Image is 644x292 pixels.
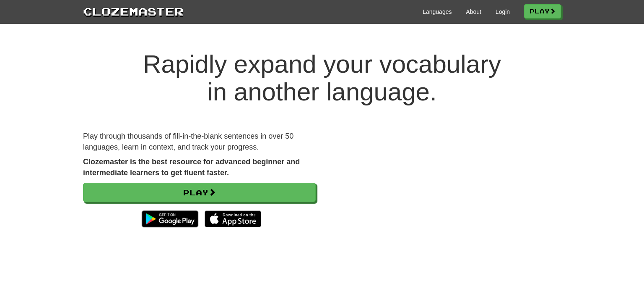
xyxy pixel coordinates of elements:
[205,210,261,227] img: Download_on_the_App_Store_Badge_US-UK_135x40-25178aeef6eb6b83b96f5f2d004eda3bffbb37122de64afbaef7...
[524,4,561,18] a: Play
[83,3,184,19] a: Clozemaster
[496,8,510,16] a: Login
[83,158,300,177] strong: Clozemaster is the best resource for advanced beginner and intermediate learners to get fluent fa...
[466,8,481,16] a: About
[423,8,452,16] a: Languages
[138,206,203,231] img: Get it on Google Play
[83,183,316,202] a: Play
[83,131,316,153] p: Play through thousands of fill-in-the-blank sentences in over 50 languages, learn in context, and...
